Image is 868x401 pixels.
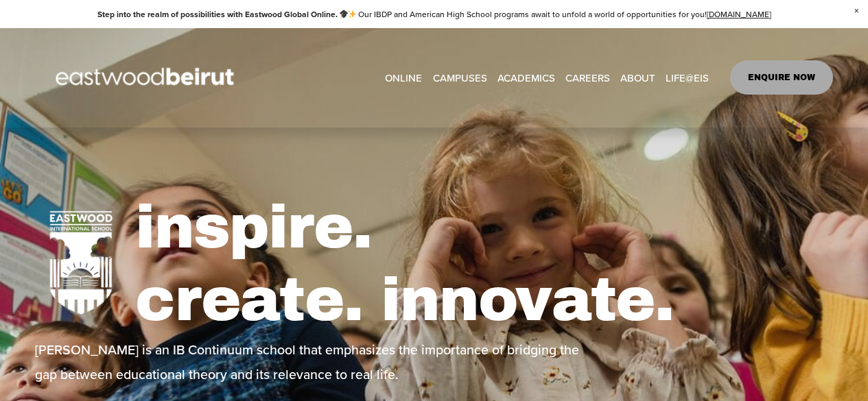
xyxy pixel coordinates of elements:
span: CAMPUSES [433,69,487,87]
h1: inspire. create. innovate. [135,191,833,336]
a: folder dropdown [620,67,655,88]
span: ACADEMICS [497,69,555,87]
span: ABOUT [620,69,655,87]
a: folder dropdown [433,67,487,88]
span: LIFE@EIS [666,69,709,87]
a: ONLINE [385,67,422,88]
img: EastwoodIS Global Site [35,42,259,112]
a: folder dropdown [666,67,709,88]
a: CAREERS [565,67,610,88]
a: folder dropdown [497,67,555,88]
a: ENQUIRE NOW [730,60,834,95]
p: [PERSON_NAME] is an IB Continuum school that emphasizes the importance of bridging the gap betwee... [35,338,598,387]
a: [DOMAIN_NAME] [707,8,771,20]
